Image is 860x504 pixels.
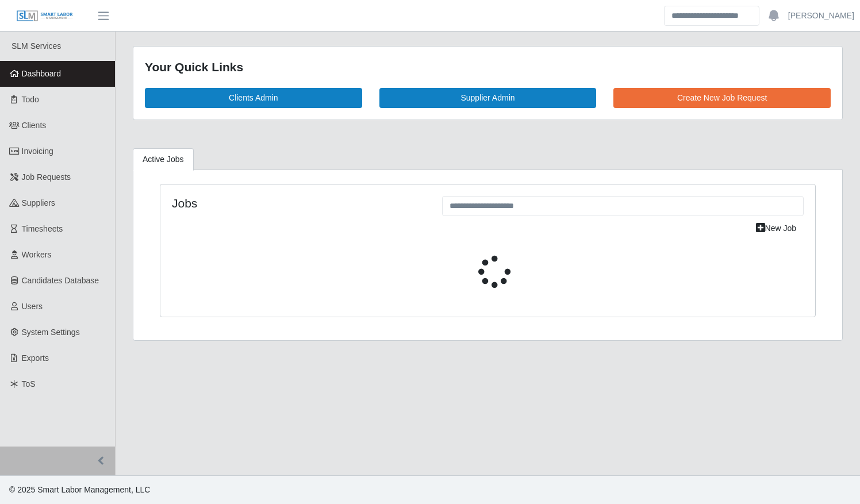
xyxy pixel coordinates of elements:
span: Timesheets [22,224,63,233]
span: Users [22,302,43,311]
a: Active Jobs [133,148,194,171]
img: SLM Logo [16,10,74,22]
a: New Job [748,218,804,238]
span: Todo [22,95,39,104]
a: [PERSON_NAME] [788,10,854,22]
span: Invoicing [22,147,53,156]
a: Clients Admin [145,88,362,108]
a: Supplier Admin [379,88,597,108]
span: Candidates Database [22,276,99,285]
span: Dashboard [22,69,62,78]
span: ToS [22,379,36,388]
span: © 2025 Smart Labor Management, LLC [9,485,150,494]
span: Clients [22,121,47,130]
input: Search [664,6,759,26]
span: Suppliers [22,198,55,207]
span: SLM Services [11,41,61,51]
span: Job Requests [22,172,71,182]
span: Workers [22,250,52,259]
div: Your Quick Links [145,58,831,76]
h4: Jobs [172,196,425,210]
a: Create New Job Request [613,88,831,108]
span: Exports [22,353,49,363]
span: System Settings [22,328,80,337]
